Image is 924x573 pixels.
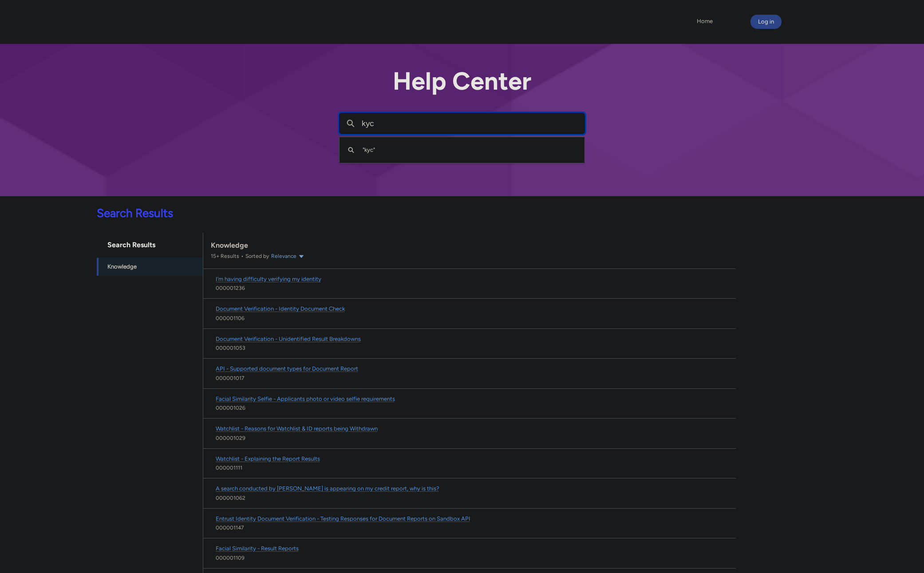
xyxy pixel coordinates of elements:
span: Watchlist - Reasons for Watchlist & ID reports being Withdrawn [216,425,378,432]
button: Search [340,113,362,134]
lightning-formatted-text: 000001109 [216,554,245,562]
lightning-formatted-text: 000001062 [216,494,245,502]
span: Facial Similarity Selfie - Applicants photo or video selfie requirements [216,395,395,402]
span: A search conducted by [PERSON_NAME] is appearing on my credit report, why is this? [216,485,439,492]
h2: Help Center [339,67,585,95]
span: Facial Similarity - Result Reports [216,545,299,552]
a: Knowledge [97,257,203,276]
lightning-formatted-text: 000001106 [216,314,245,322]
span: Entrust Identity Document Verification - Testing Responses for Document Reports on Sandbox API [216,515,470,522]
span: • [239,253,245,259]
lightning-formatted-text: 000001111 [216,464,242,472]
span: API - Supported document types for Document Report [216,365,358,372]
lightning-formatted-text: 000001236 [216,284,245,292]
span: Knowledge [107,262,137,271]
h1: Search Results [97,233,203,257]
button: Log in [750,15,782,29]
span: I’m having difficulty verifying my identity [216,276,321,282]
span: Watchlist - Explaining the Report Results [216,455,320,462]
lightning-formatted-text: 000001029 [216,434,245,442]
lightning-formatted-text: 000001017 [216,374,244,382]
p: 15 + Results [211,252,239,260]
lightning-formatted-text: 000001053 [216,344,245,352]
lightning-formatted-text: 000001147 [216,524,244,532]
lightning-formatted-text: 000001026 [216,404,245,412]
div: Knowledge [211,241,729,250]
div: " kyc " [358,146,571,154]
span: Document Verification - Unidentified Result Breakdowns [216,336,361,342]
div: Sorted by [239,252,305,261]
span: Document Verification - Identity Document Check [216,305,345,312]
input: Search for articles, cases, videos... [362,113,584,134]
p: Search Results [5,205,736,222]
button: Search [344,142,358,158]
a: Home [695,15,715,28]
button: Relevance [271,252,305,261]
